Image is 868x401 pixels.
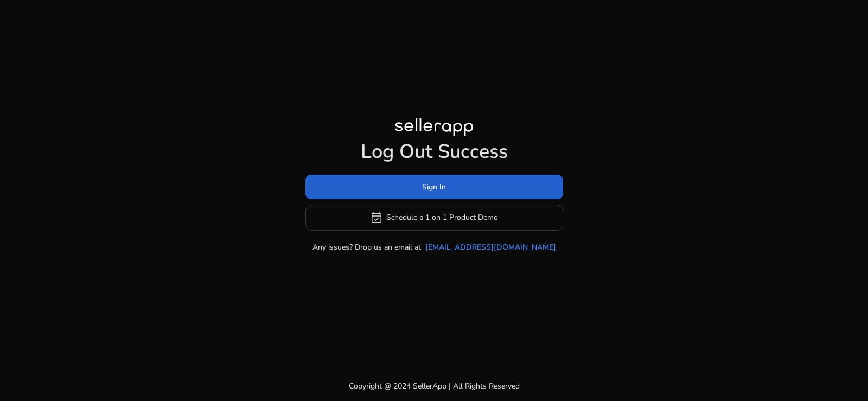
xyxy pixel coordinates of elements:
span: Sign In [422,181,446,193]
p: Any issues? Drop us an email at [312,241,421,253]
button: Sign In [305,175,563,199]
h1: Log Out Success [305,140,563,163]
button: event_availableSchedule a 1 on 1 Product Demo [305,205,563,231]
span: event_available [370,211,383,224]
a: [EMAIL_ADDRESS][DOMAIN_NAME] [425,241,556,253]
